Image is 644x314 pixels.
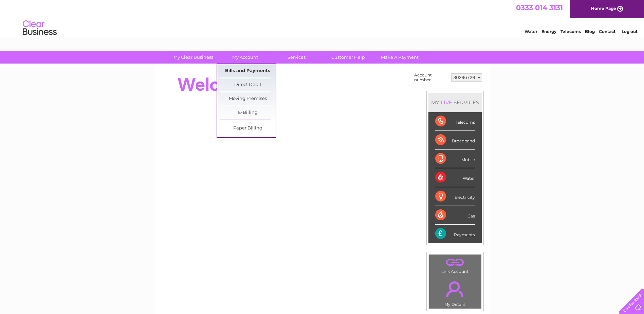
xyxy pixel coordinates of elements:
[431,256,479,268] a: .
[439,99,454,106] div: LIVE
[428,93,482,112] div: MY SERVICES
[320,51,376,64] a: Customer Help
[622,29,638,34] a: Log out
[220,64,276,78] a: Bills and Payments
[435,131,475,150] div: Broadband
[220,78,276,92] a: Direct Debit
[435,168,475,187] div: Water
[435,225,475,243] div: Payments
[541,29,556,34] a: Energy
[435,206,475,225] div: Gas
[269,51,325,64] a: Services
[435,187,475,206] div: Electricity
[585,29,595,34] a: Blog
[429,276,481,309] td: My Details
[525,29,537,34] a: Water
[22,18,57,38] img: logo.png
[162,4,483,33] div: Clear Business is a trading name of Verastar Limited (registered in [GEOGRAPHIC_DATA] No. 3667643...
[599,29,615,34] a: Contact
[220,106,276,120] a: E-Billing
[220,92,276,106] a: Moving Premises
[217,51,273,64] a: My Account
[516,3,563,12] a: 0333 014 3131
[435,112,475,131] div: Telecoms
[412,71,449,84] td: Account number
[429,254,481,276] td: Link Account
[220,122,276,135] a: Paper Billing
[372,51,428,64] a: Make A Payment
[560,29,581,34] a: Telecoms
[165,51,221,64] a: My Clear Business
[431,277,479,301] a: .
[435,150,475,168] div: Mobile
